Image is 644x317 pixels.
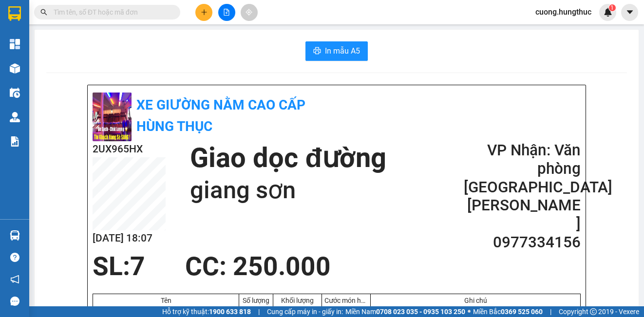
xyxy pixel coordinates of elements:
span: Miền Nam [345,306,465,317]
input: Tìm tên, số ĐT hoặc mã đơn [54,7,169,18]
span: message [10,297,19,306]
div: Cước món hàng [324,297,368,304]
span: aim [246,9,252,16]
span: printer [313,47,321,56]
strong: 1900 633 818 [209,308,251,316]
span: Cung cấp máy in - giấy in: [267,306,343,317]
img: solution-icon [10,136,20,147]
span: | [550,306,551,317]
span: In mẫu A5 [325,45,360,57]
span: search [40,9,47,16]
strong: 0369 525 060 [501,308,543,316]
img: logo.jpg [5,25,23,74]
span: notification [10,275,19,284]
span: file-add [223,9,230,16]
img: dashboard-icon [10,39,20,49]
span: ⚪️ [468,310,471,314]
sup: 1 [609,4,616,11]
span: plus [201,9,208,16]
span: cuong.hungthuc [528,6,599,18]
img: warehouse-icon [10,88,20,98]
h1: Giao dọc đường [190,141,386,175]
div: Số lượng [242,297,270,304]
span: Hỗ trợ kỹ thuật: [162,306,251,317]
h2: 0977334156 [464,233,581,252]
b: XE GIƯỜNG NẰM CAO CẤP HÙNG THỤC [28,8,102,88]
span: | [258,306,260,317]
button: caret-down [621,4,638,21]
div: CC : 250.000 [179,252,337,281]
img: logo-vxr [8,6,21,21]
h2: [PERSON_NAME] [464,196,581,233]
span: Miền Bắc [473,306,543,317]
button: aim [241,4,258,21]
h2: [DATE] 18:07 [93,230,166,246]
h1: giang sơn [190,175,386,206]
span: caret-down [625,8,634,17]
span: question-circle [10,253,19,262]
img: icon-new-feature [604,8,612,17]
img: logo.jpg [93,93,132,141]
h2: 2UX965HX [93,141,166,157]
div: Tên [95,297,236,304]
div: Ghi chú [373,297,578,304]
img: warehouse-icon [10,230,20,241]
button: plus [195,4,212,21]
img: warehouse-icon [10,112,20,122]
span: copyright [590,308,597,315]
span: 1 [610,4,614,11]
h2: VP Nhận: Văn phòng [GEOGRAPHIC_DATA] [464,141,581,196]
button: printerIn mẫu A5 [305,41,368,61]
span: 7 [130,251,145,281]
div: Khối lượng [276,297,319,304]
img: warehouse-icon [10,63,20,74]
b: XE GIƯỜNG NẰM CAO CẤP HÙNG THỤC [136,97,305,134]
strong: 0708 023 035 - 0935 103 250 [376,308,465,316]
button: file-add [218,4,235,21]
span: SL: [93,251,130,281]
